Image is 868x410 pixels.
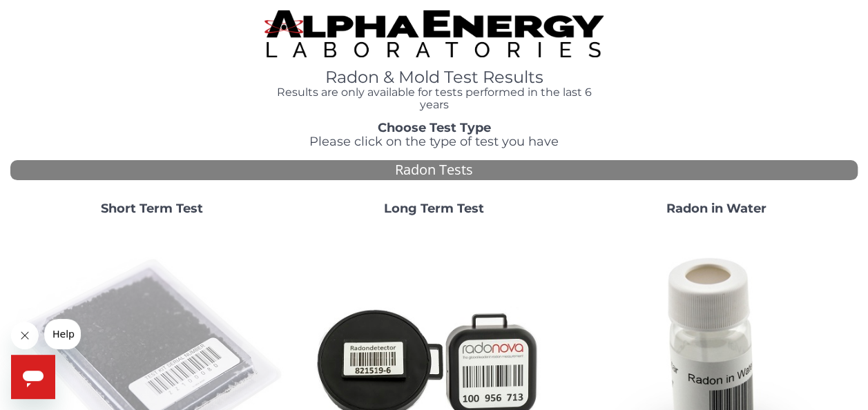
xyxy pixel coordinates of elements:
[264,86,604,110] h4: Results are only available for tests performed in the last 6 years
[264,68,604,86] h1: Radon & Mold Test Results
[44,319,81,349] iframe: Message from company
[384,201,484,216] strong: Long Term Test
[11,322,39,349] iframe: Close message
[11,355,55,399] iframe: Button to launch messaging window
[101,201,203,216] strong: Short Term Test
[10,160,858,180] div: Radon Tests
[264,10,604,57] img: TightCrop.jpg
[666,201,766,216] strong: Radon in Water
[309,134,559,149] span: Please click on the type of test you have
[378,120,491,135] strong: Choose Test Type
